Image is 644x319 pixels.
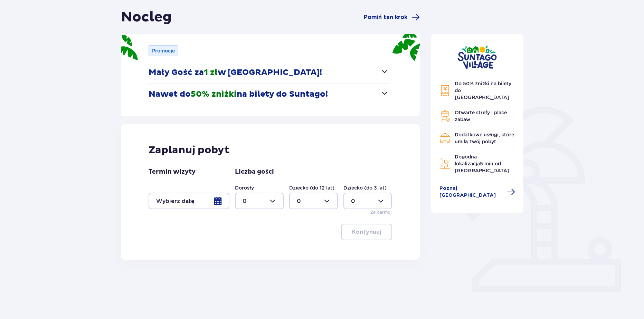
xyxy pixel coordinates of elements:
a: Pomiń ten krok [364,13,420,21]
button: Kontynuuj [341,224,392,240]
p: Zaplanuj pobyt [149,144,230,157]
label: Dorosły [235,184,254,191]
h1: Nocleg [121,9,172,26]
img: Discount Icon [439,85,451,96]
span: Dogodna lokalizacja od [GEOGRAPHIC_DATA] [455,154,509,173]
span: 50% zniżki [191,89,237,99]
button: Nawet do50% zniżkina bilety do Suntago! [149,84,389,105]
img: Suntago Village [457,45,497,69]
img: Map Icon [439,158,451,169]
p: Nawet do na bilety do Suntago! [149,89,328,99]
span: 1 zł [204,67,218,78]
span: Pomiń ten krok [364,13,407,21]
span: Otwarte strefy i place zabaw [455,110,507,122]
span: Poznaj [GEOGRAPHIC_DATA] [439,185,503,199]
img: Restaurant Icon [439,133,451,144]
label: Dziecko (do 12 lat) [289,184,334,191]
span: Dodatkowe usługi, które umilą Twój pobyt [455,132,514,144]
p: Kontynuuj [352,228,381,236]
span: 5 min. [480,161,495,166]
a: Poznaj [GEOGRAPHIC_DATA] [439,185,515,199]
p: Promocje [152,47,175,54]
span: Do 50% zniżki na bilety do [GEOGRAPHIC_DATA] [455,81,511,100]
img: Grill Icon [439,110,451,122]
button: Mały Gość za1 złw [GEOGRAPHIC_DATA]! [149,62,389,83]
label: Dziecko (do 3 lat) [343,184,387,191]
p: Termin wizyty [149,168,196,176]
p: Mały Gość za w [GEOGRAPHIC_DATA]! [149,67,322,78]
p: Za darmo! [370,209,392,215]
p: Liczba gości [235,168,274,176]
